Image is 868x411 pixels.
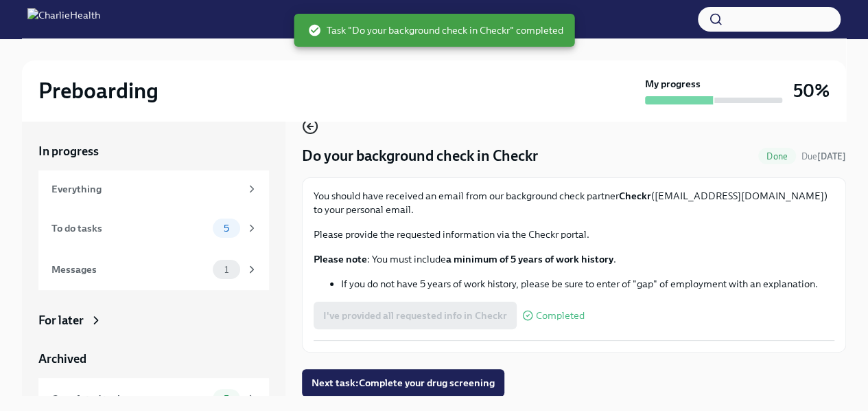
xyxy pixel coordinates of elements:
a: Everything [38,170,269,208]
strong: a minimum of 5 years of work history [446,253,613,265]
strong: My progress [645,77,701,91]
div: Completed tasks [51,391,207,406]
a: To do tasks5 [38,208,269,249]
h2: Preboarding [38,77,159,104]
p: : You must include . [314,252,834,266]
li: If you do not have 5 years of work history, please be sure to enter of "gap" of employment with a... [341,277,834,291]
div: Everything [51,181,240,197]
div: For later [38,312,84,329]
div: Messages [51,262,207,277]
h4: Do your background check in Checkr [302,146,538,166]
div: To do tasks [51,221,207,236]
span: Completed [536,311,585,321]
span: Next task : Complete your drug screening [312,376,495,390]
span: Task "Do your background check in Checkr" completed [307,23,563,37]
span: 1 [216,265,237,275]
button: Next task:Complete your drug screening [302,369,504,397]
a: Messages1 [38,249,269,290]
span: Due [801,151,846,162]
a: Archived [38,351,269,367]
strong: Please note [314,253,367,265]
span: September 2nd, 2025 08:00 [801,150,846,163]
a: In progress [38,143,269,159]
a: For later [38,312,269,329]
img: CharlieHealth [27,8,100,30]
span: 5 [215,223,237,234]
span: Done [758,151,796,162]
strong: Checkr [619,190,651,202]
strong: [DATE] [817,151,846,162]
h3: 50% [793,78,830,103]
span: 5 [215,394,237,404]
p: You should have received an email from our background check partner ([EMAIL_ADDRESS][DOMAIN_NAME]... [314,189,834,216]
p: Please provide the requested information via the Checkr portal. [314,227,834,241]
